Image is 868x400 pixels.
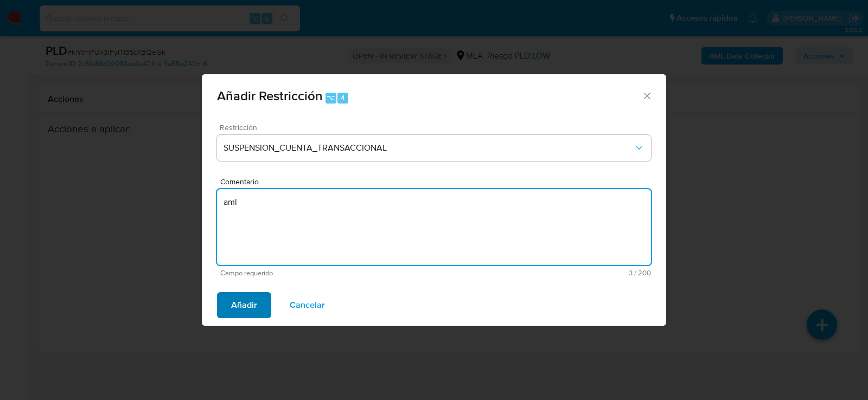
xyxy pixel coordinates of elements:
button: Cerrar ventana [642,91,652,100]
span: Añadir Restricción [217,86,323,105]
span: Restricción [220,124,654,131]
button: Cancelar [276,292,339,318]
span: 4 [341,93,345,103]
span: SUSPENSION_CUENTA_TRANSACCIONAL [224,143,634,153]
span: Comentario [220,178,654,186]
span: Campo requerido [220,269,436,277]
span: Máximo 200 caracteres [436,269,651,276]
span: Añadir [231,293,257,317]
span: ⌥ [327,93,335,103]
button: Restriction [217,135,651,161]
span: Cancelar [290,293,325,317]
button: Añadir [217,292,271,318]
textarea: aml [217,189,651,265]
